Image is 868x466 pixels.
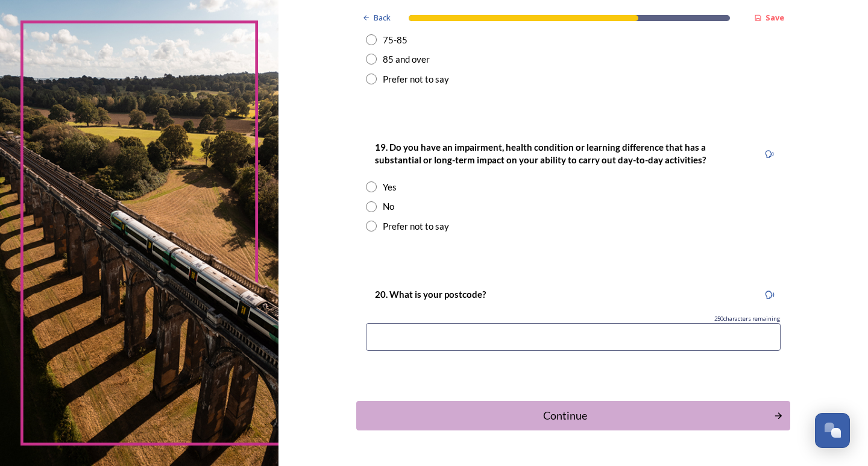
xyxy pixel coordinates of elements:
[375,142,708,165] strong: 19. Do you have an impairment, health condition or learning difference that has a substantial or ...
[363,408,767,424] div: Continue
[383,200,394,213] div: No
[766,12,784,23] strong: Save
[383,72,449,86] div: Prefer not to say
[383,219,449,233] div: Prefer not to say
[383,180,397,194] div: Yes
[374,12,391,24] span: Back
[356,401,790,430] button: Continue
[714,315,781,323] span: 250 characters remaining
[815,413,850,448] button: Open Chat
[375,289,486,300] strong: 20. What is your postcode?
[383,33,407,47] div: 75-85
[383,52,430,66] div: 85 and over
